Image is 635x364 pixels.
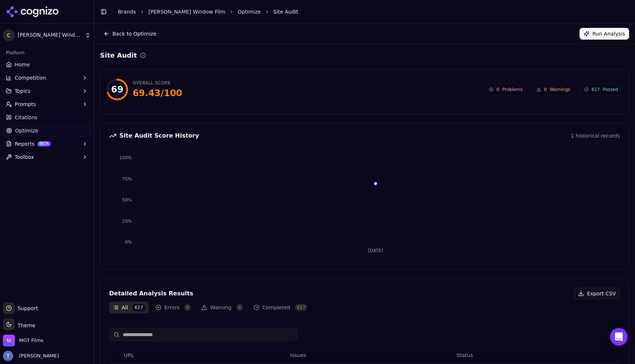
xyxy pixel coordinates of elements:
[3,72,91,84] button: Competition
[603,87,618,92] span: Passed
[574,288,620,299] button: Export CSV
[3,151,91,163] button: Toolbox
[3,59,91,70] a: Home
[368,248,383,253] tspan: [DATE]
[236,304,243,311] span: 0
[502,87,523,92] span: Problems
[15,61,30,68] span: Home
[453,347,620,364] th: Status
[122,197,132,203] tspan: 50%
[124,352,134,359] span: URL
[109,132,199,139] div: Site Audit Score History
[109,291,193,296] div: Detailed Analysis Results
[3,125,91,136] a: Optimize
[15,127,38,134] span: Optimize
[109,302,149,313] button: All617
[15,101,36,108] span: Prompts
[118,9,136,15] a: Brands
[3,335,43,346] button: Open organization switcher
[100,50,137,61] h2: Site Audit
[122,176,132,182] tspan: 75%
[133,80,182,86] div: Overall Score
[132,304,145,311] span: 617
[3,351,13,361] img: Tyler Newman
[238,8,261,15] a: Optimize
[118,8,614,15] nav: breadcrumb
[18,32,82,39] span: [PERSON_NAME] Window Film
[122,219,132,224] tspan: 25%
[3,112,91,123] a: Citations
[592,87,600,92] span: 617
[111,84,123,95] div: 69
[571,132,620,139] div: 1 historical records
[3,98,91,110] button: Prompts
[15,114,37,121] span: Citations
[15,74,46,81] span: Competition
[287,347,454,364] th: Issues
[15,323,35,328] span: Theme
[3,335,15,346] img: MGT Films
[250,302,311,313] button: Completed617
[16,353,59,359] span: [PERSON_NAME]
[198,302,247,313] button: Warning0
[152,302,195,313] button: Errors0
[15,87,31,95] span: Topics
[15,140,35,148] span: Reports
[3,138,91,150] button: ReportsBETA
[19,337,43,344] span: MGT Films
[273,8,298,15] span: Site Audit
[496,87,499,92] span: 0
[290,352,306,359] span: Issues
[100,28,160,40] button: Back to Optimize
[37,141,51,146] span: BETA
[148,8,225,15] a: [PERSON_NAME] Window Film
[119,155,132,160] tspan: 100%
[3,85,91,97] button: Topics
[550,87,570,92] span: Warnings
[3,29,15,41] span: C
[3,351,59,361] button: Open user button
[3,47,91,59] div: Platform
[133,87,182,99] div: 69.43 / 100
[456,352,473,359] span: Status
[15,305,38,312] span: Support
[15,153,34,161] span: Toolbox
[125,240,132,245] tspan: 0%
[295,304,308,311] span: 617
[121,347,287,364] th: URL
[544,87,547,92] span: 0
[610,328,628,346] div: Open Intercom Messenger
[184,304,191,311] span: 0
[580,28,629,40] button: Run Analysis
